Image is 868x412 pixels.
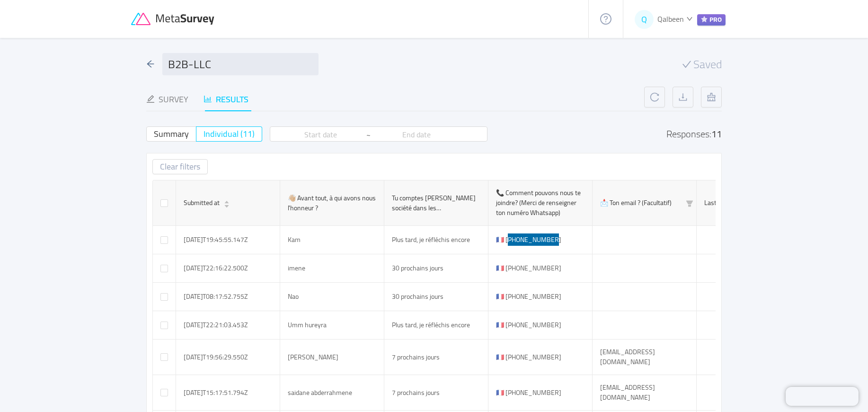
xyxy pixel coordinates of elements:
[697,14,726,26] span: PRO
[701,16,708,23] i: icon: star
[146,60,155,68] i: icon: arrow-left
[384,340,488,375] td: 7 prochains jours
[280,254,384,283] td: imene
[384,311,488,340] td: Plus tard, je réfléchis encore
[384,283,488,311] td: 30 prochains jours
[288,192,376,214] span: 👋🏼 Avant tout, à qui avons nous l'honneur ?
[711,125,722,143] div: 11
[280,226,384,254] td: Kam
[162,53,319,75] input: Survey name
[280,375,384,411] td: saidane abderrahmene
[600,13,611,25] i: icon: question-circle
[146,58,155,71] div: icon: arrow-left
[488,311,593,340] td: 🇫🇷 [PHONE_NUMBER]
[673,87,693,107] button: icon: download
[488,375,593,411] td: 🇫🇷 [PHONE_NUMBER]
[683,180,696,225] i: icon: filter
[593,340,697,375] td: [EMAIL_ADDRESS][DOMAIN_NAME]
[371,129,462,140] input: End date
[644,87,665,107] button: icon: reload
[641,10,647,29] span: Q
[176,226,280,254] td: [DATE]T19:45:55.147Z
[154,126,189,142] span: Summary
[176,375,280,411] td: [DATE]T15:17:51.794Z
[280,340,384,375] td: [PERSON_NAME]
[146,95,155,103] i: icon: edit
[666,129,722,139] div: Responses:
[280,311,384,340] td: Umm hureyra
[786,387,859,406] iframe: Chatra live chat
[152,159,208,174] button: Clear filters
[686,16,692,22] i: icon: down
[176,311,280,340] td: [DATE]T22:21:03.453Z
[223,199,230,206] div: Sort
[384,254,488,283] td: 30 prochains jours
[488,283,593,311] td: 🇫🇷 [PHONE_NUMBER]
[384,226,488,254] td: Plus tard, je réfléchis encore
[204,126,255,142] span: Individual (11)
[224,199,230,202] i: icon: caret-up
[682,60,691,69] i: icon: check
[693,59,722,70] span: Saved
[176,254,280,283] td: [DATE]T22:16:22.500Z
[384,375,488,411] td: 7 prochains jours
[488,340,593,375] td: 🇫🇷 [PHONE_NUMBER]
[176,340,280,375] td: [DATE]T19:56:29.550Z
[593,375,697,411] td: [EMAIL_ADDRESS][DOMAIN_NAME]
[496,187,581,219] span: 📞 Comment pouvons nous te joindre? (Merci de renseigner ton numéro Whatsapp)
[275,129,366,140] input: Start date
[176,283,280,311] td: [DATE]T08:17:52.755Z
[600,197,672,209] span: 📩 Ton email ? (Facultatif)
[204,95,212,103] i: icon: bar-chart
[488,226,593,254] td: 🇫🇷 [PHONE_NUMBER]
[704,197,759,209] span: Last step comment
[657,12,684,26] span: Qalbeen
[184,198,220,208] span: Submitted at
[204,93,248,106] div: Results
[488,254,593,283] td: 🇫🇷 [PHONE_NUMBER]
[146,93,188,106] div: Survey
[392,192,476,214] span: Tu comptes [PERSON_NAME] société dans les…
[280,283,384,311] td: Nao
[224,203,230,206] i: icon: caret-down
